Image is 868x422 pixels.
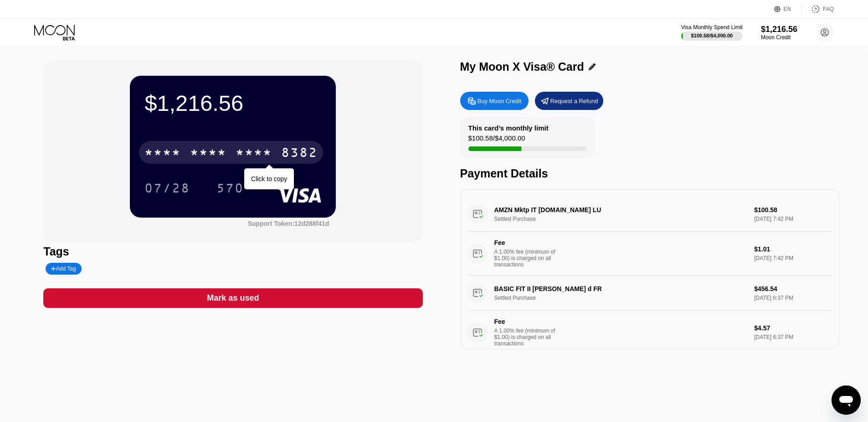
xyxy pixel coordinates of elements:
[681,24,743,31] div: Visa Monthly Spend Limit
[216,182,244,197] div: 570
[494,318,558,325] div: Fee
[761,25,797,34] div: $1,216.56
[550,97,598,105] div: Request a Refund
[248,220,329,227] div: Support Token: 12d288f41d
[460,92,529,110] div: Buy Moon Credit
[754,255,832,261] div: [DATE] 7:42 PM
[210,177,251,199] div: 570
[468,124,549,132] div: This card’s monthly limit
[774,5,802,14] div: EN
[681,24,743,41] div: Visa Monthly Spend Limit$100.58/$4,000.00
[281,146,318,161] div: 8382
[251,175,287,182] div: Click to copy
[691,33,733,38] div: $100.58 / $4,000.00
[823,6,834,12] div: FAQ
[144,90,321,116] div: $1,216.56
[494,328,563,347] div: A 1.00% fee (minimum of $1.00) is charged on all transactions
[761,25,797,41] div: $1,216.56Moon Credit
[802,5,834,14] div: FAQ
[138,177,197,199] div: 07/28
[784,6,791,12] div: EN
[144,182,190,197] div: 07/28
[248,220,329,227] div: Support Token:12d288f41d
[467,311,832,354] div: FeeA 1.00% fee (minimum of $1.00) is charged on all transactions$4.57[DATE] 6:37 PM
[494,249,563,268] div: A 1.00% fee (minimum of $1.00) is charged on all transactions
[46,263,81,275] div: Add Tag
[478,97,522,105] div: Buy Moon Credit
[754,324,832,332] div: $4.57
[754,245,832,253] div: $1.01
[460,167,839,180] div: Payment Details
[754,334,832,340] div: [DATE] 6:37 PM
[43,245,422,258] div: Tags
[51,266,76,272] div: Add Tag
[761,34,797,41] div: Moon Credit
[494,239,558,246] div: Fee
[43,288,422,308] div: Mark as used
[467,232,832,276] div: FeeA 1.00% fee (minimum of $1.00) is charged on all transactions$1.01[DATE] 7:42 PM
[468,134,525,146] div: $100.58 / $4,000.00
[207,293,259,303] div: Mark as used
[535,92,603,110] div: Request a Refund
[460,60,584,73] div: My Moon X Visa® Card
[832,386,861,415] iframe: Bouton de lancement de la fenêtre de messagerie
